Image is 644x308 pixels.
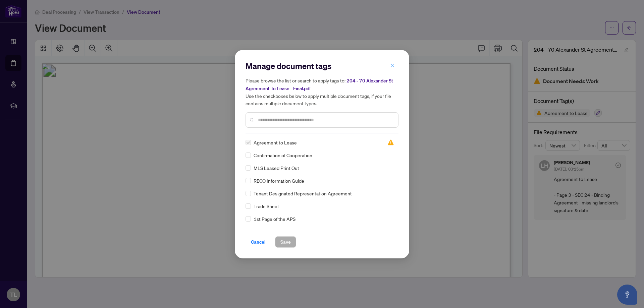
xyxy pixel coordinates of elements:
span: close [390,63,395,68]
span: RECO Information Guide [254,177,304,184]
button: Open asap [617,285,637,305]
button: Cancel [246,236,271,248]
span: Cancel [251,237,266,247]
span: 204 - 70 Alexander St Agreement To Lease - Final.pdf [246,78,393,91]
button: Save [275,236,296,248]
span: Trade Sheet [254,202,279,210]
h5: Please browse the list or search to apply tags to: Use the checkboxes below to apply multiple doc... [246,77,398,107]
span: Needs Work [387,139,394,146]
img: status [387,139,394,146]
h2: Manage document tags [246,61,398,71]
span: 1st Page of the APS [254,215,296,223]
span: MLS Leased Print Out [254,164,299,172]
span: Confirmation of Cooperation [254,151,312,159]
span: Tenant Designated Representation Agreement [254,190,352,197]
span: Agreement to Lease [254,139,297,146]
